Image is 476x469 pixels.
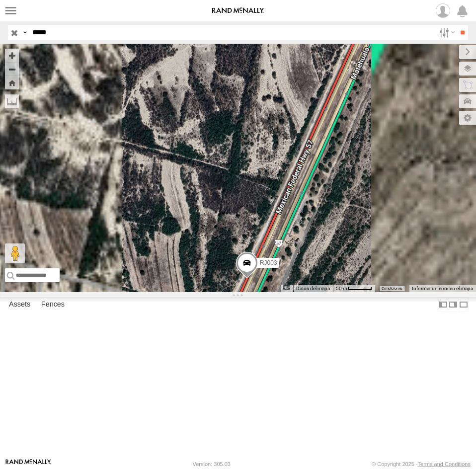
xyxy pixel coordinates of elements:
[5,94,19,108] label: Measure
[448,297,458,312] label: Dock Summary Table to the Right
[459,297,469,312] label: Hide Summary Table
[372,461,471,467] div: © Copyright 2025 -
[260,259,277,266] span: RJ003
[333,285,375,292] button: Escala del mapa: 50 m por 46 píxeles
[5,62,19,76] button: Zoom out
[435,25,457,40] label: Search Filter Options
[283,285,290,290] button: Combinaciones de teclas
[459,111,476,125] label: Map Settings
[193,461,231,467] div: Version: 305.03
[412,286,473,291] a: Informar un error en el mapa
[296,285,330,292] button: Datos del mapa
[5,49,19,62] button: Zoom in
[21,25,29,40] label: Search Query
[5,76,19,89] button: Zoom Home
[5,459,51,469] a: Visit our Website
[36,298,70,312] label: Fences
[4,298,35,312] label: Assets
[5,243,25,263] button: Arrastra el hombrecito naranja al mapa para abrir Street View
[438,297,448,312] label: Dock Summary Table to the Left
[418,461,471,467] a: Terms and Conditions
[382,287,402,291] a: Condiciones
[336,286,347,291] span: 50 m
[212,7,264,14] img: rand-logo.svg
